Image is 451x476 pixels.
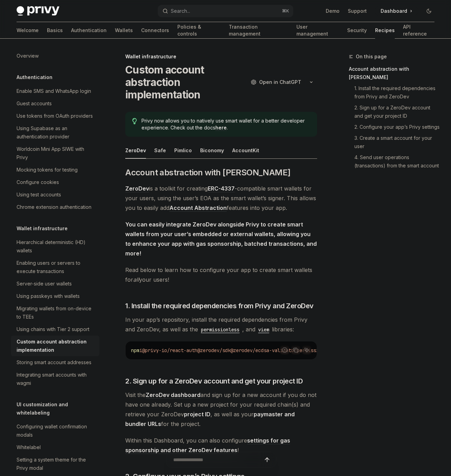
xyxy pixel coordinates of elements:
[349,64,440,83] a: Account abstraction with [PERSON_NAME]
[17,280,72,288] div: Server-side user wallets
[174,142,192,158] div: Pimlico
[231,347,297,353] span: @zerodev/ecdsa-validator
[375,6,418,17] a: Dashboard
[17,145,95,162] div: Worldcoin Mini App SIWE with Privy
[131,347,139,353] span: npm
[125,265,317,284] span: Read below to learn how to configure your app to create smart wallets for your users!
[11,323,99,336] a: Using chains with Tier 2 support
[17,304,95,321] div: Migrating wallets from on-device to TEEs
[184,411,210,418] strong: project ID
[296,22,339,39] a: User management
[326,8,340,14] a: Demo
[11,236,99,257] a: Hierarchical deterministic (HD) wallets
[11,176,99,188] a: Configure cookies
[11,85,99,97] a: Enable SMS and WhatsApp login
[215,125,227,131] a: here
[125,436,317,455] span: Within this Dashboard, you can also configure !
[11,290,99,302] a: Using passkeys with wallets
[146,391,200,399] a: ZeroDev dashboard
[302,346,311,354] button: Ask AI
[246,76,305,88] button: Open in ChatGPT
[17,203,91,211] div: Chrome extension authentication
[17,124,95,141] div: Using Supabase as an authentication provider
[17,456,95,472] div: Setting a system theme for the Privy modal
[47,22,63,39] a: Basics
[11,188,99,201] a: Using test accounts
[17,443,41,451] div: Whitelabel
[11,201,99,213] a: Chrome extension authentication
[208,185,235,192] a: ERC-4337
[17,73,52,81] h5: Authentication
[11,110,99,122] a: Use tokens from OAuth providers
[17,99,52,108] div: Guest accounts
[154,142,166,158] div: Safe
[17,400,99,417] h5: UI customization and whitelabeling
[259,79,301,86] span: Open in ChatGPT
[11,336,99,356] a: Custom account abstraction implementation
[349,83,440,102] a: 1. Install the required dependencies from Privy and ZeroDev
[255,326,272,333] code: viem
[125,53,317,60] div: Wallet infrastructure
[173,452,262,467] input: Ask a question...
[262,455,272,465] button: Send message
[125,221,317,257] strong: You can easily integrate ZeroDev alongside Privy to create smart wallets from your user’s embedde...
[17,358,91,367] div: Storing smart account addresses
[198,326,242,333] a: permissionless
[197,347,231,353] span: @zerodev/sdk
[169,204,227,212] a: Account Abstraction
[232,142,259,158] div: AccountKit
[349,122,440,133] a: 2. Configure your app’s Privy settings
[403,22,434,39] a: API reference
[198,326,242,333] code: permissionless
[125,301,314,311] span: 1. Install the required dependencies from Privy and ZeroDev
[141,117,310,131] span: Privy now allows you to natively use smart wallet for a better developer experience. Check out th...
[17,87,91,95] div: Enable SMS and WhatsApp login
[17,422,95,439] div: Configuring wallet confirmation modals
[132,118,137,124] svg: Tip
[349,133,440,152] a: 3. Create a smart account for your user
[125,167,290,178] span: Account abstraction with [PERSON_NAME]
[375,22,395,39] a: Recipes
[125,376,303,386] span: 2. Sign up for a ZeroDev account and get your project ID
[17,178,59,186] div: Configure cookies
[17,259,95,275] div: Enabling users or servers to execute transactions
[17,371,95,387] div: Integrating smart accounts with wagmi
[139,347,142,353] span: i
[423,6,434,17] button: Toggle dark mode
[17,22,39,39] a: Welcome
[11,164,99,176] a: Mocking tokens for testing
[280,346,289,354] button: Report incorrect code
[11,420,99,441] a: Configuring wallet confirmation modals
[11,302,99,323] a: Migrating wallets from on-device to TEEs
[141,22,169,39] a: Connectors
[171,7,190,15] div: Search...
[125,315,317,334] span: In your app’s repository, install the required dependencies from Privy and ZeroDev, as well as th...
[11,278,99,290] a: Server-side user wallets
[146,391,200,398] strong: ZeroDev dashboard
[381,8,407,14] span: Dashboard
[11,356,99,369] a: Storing smart account addresses
[347,22,367,39] a: Security
[142,347,197,353] span: @privy-io/react-auth
[297,347,335,353] span: permissionless
[255,326,272,333] a: viem
[11,454,99,474] a: Setting a system theme for the Privy modal
[229,22,288,39] a: Transaction management
[349,102,440,122] a: 2. Sign up for a ZeroDev account and get your project ID
[17,6,59,16] img: dark logo
[71,22,107,39] a: Authentication
[11,97,99,110] a: Guest accounts
[349,152,440,171] a: 4. Send user operations (transactions) from the smart account
[11,122,99,143] a: Using Supabase as an authentication provider
[17,238,95,255] div: Hierarchical deterministic (HD) wallets
[17,292,80,300] div: Using passkeys with wallets
[11,50,99,62] a: Overview
[158,5,293,17] button: Open search
[356,52,387,61] span: On this page
[282,8,289,14] span: ⌘ K
[348,8,367,14] a: Support
[125,184,317,213] span: is a toolkit for creating -compatible smart wallets for your users, using the user’s EOA as the s...
[200,142,224,158] div: Biconomy
[125,64,244,101] h1: Custom account abstraction implementation
[11,257,99,278] a: Enabling users or servers to execute transactions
